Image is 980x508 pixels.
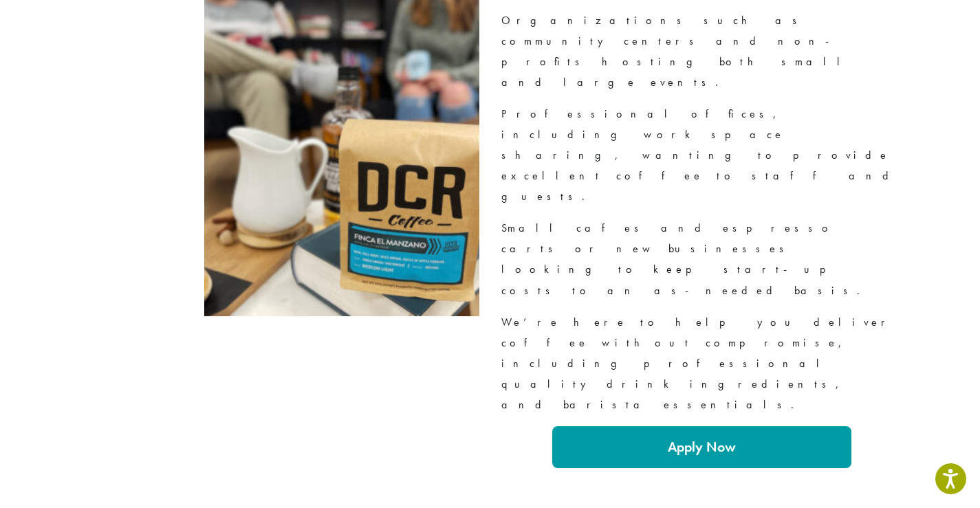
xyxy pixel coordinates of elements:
strong: Apply Now [668,438,736,456]
p: We’re here to help you deliver coffee without compromise, including professional quality drink in... [501,312,903,415]
p: Professional offices, including work space sharing, wanting to provide excellent coffee to staff ... [501,104,903,207]
p: Small cafes and espresso carts or new businesses looking to keep start-up costs to an as-needed b... [501,218,903,300]
a: Apply Now [552,426,852,468]
p: Organizations such as community centers and non-profits hosting both small and large events. [501,10,903,93]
